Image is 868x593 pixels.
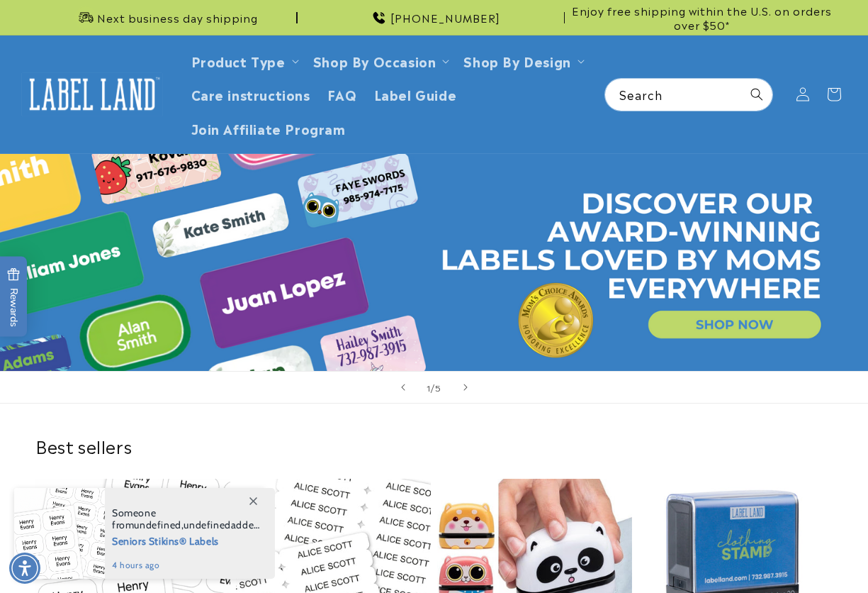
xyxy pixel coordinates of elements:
[374,86,457,102] span: Label Guide
[305,44,456,77] summary: Shop By Occasion
[570,4,833,31] span: Enjoy free shipping within the U.S. on orders over $50*
[463,51,570,70] a: Shop By Design
[427,380,431,394] span: 1
[366,77,466,111] a: Label Guide
[134,519,181,531] span: undefined
[35,435,833,457] h2: Best sellers
[390,11,500,25] span: [PHONE_NUMBER]
[184,519,230,531] span: undefined
[112,507,260,531] span: Someone from , added this product to their cart.
[388,372,419,403] button: Previous slide
[112,559,260,572] span: 4 hours ago
[183,77,319,111] a: Care instructions
[327,86,357,102] span: FAQ
[741,79,772,110] button: Search
[21,72,163,116] img: Label Land
[191,51,286,70] a: Product Type
[191,86,310,102] span: Care instructions
[570,526,854,579] iframe: Gorgias Floating Chat
[112,531,260,549] span: Seniors Stikins® Labels
[9,553,40,584] div: Accessibility Menu
[191,120,346,136] span: Join Affiliate Program
[435,380,441,394] span: 5
[319,77,366,111] a: FAQ
[16,67,169,121] a: Label Land
[183,44,305,77] summary: Product Type
[450,372,481,403] button: Next slide
[431,380,435,394] span: /
[455,44,590,77] summary: Shop By Design
[97,11,258,25] span: Next business day shipping
[313,52,436,69] span: Shop By Occasion
[183,111,354,145] a: Join Affiliate Program
[7,268,21,327] span: Rewards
